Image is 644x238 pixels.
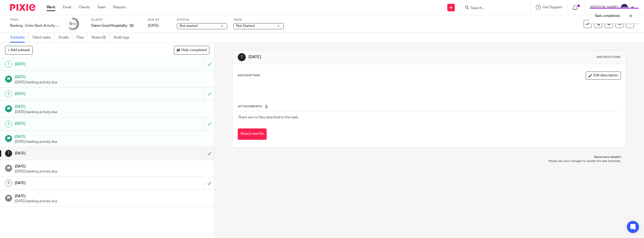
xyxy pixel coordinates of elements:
[15,163,210,169] h1: [DATE]
[5,150,12,157] div: 7
[238,53,246,61] div: 7
[148,24,158,27] span: [DATE]
[233,18,284,22] label: Tags
[177,18,227,22] label: Status
[174,46,209,54] button: Hide completed
[15,179,138,187] h1: [DATE]
[113,5,126,10] a: Reports
[181,48,207,52] span: Hide completed
[76,33,88,43] a: Files
[114,33,133,43] a: Audit logs
[595,13,620,18] p: Task completed.
[5,120,12,127] div: 5
[10,33,29,43] a: Subtasks
[586,72,621,80] button: Edit description
[15,60,138,68] h1: [DATE]
[10,23,60,28] div: Banking - Enter Bank Activity - week 33
[238,74,260,78] p: Description
[15,199,210,204] p: [DATE] banking activity due
[97,5,106,10] a: Team
[15,133,210,139] h1: [DATE]
[15,120,138,127] h1: [DATE]
[15,139,210,144] p: [DATE] banking activity due
[237,155,621,159] p: Need more details?
[5,90,12,97] div: 3
[15,80,210,85] p: [DATE] banking activity due
[15,192,210,199] h1: [DATE]
[5,61,12,68] div: 1
[15,90,138,98] h1: [DATE]
[148,18,171,22] label: Due by
[620,4,628,12] img: svg%3E
[69,21,76,27] div: 6
[91,18,142,22] label: Client
[92,33,110,43] a: Notes (0)
[597,55,621,59] div: Instructions
[249,54,440,60] h1: [DATE]
[59,33,73,43] a: Emails
[5,180,12,187] div: 9
[15,169,210,174] p: [DATE] banking activity due
[79,5,90,10] a: Clients
[10,4,35,11] img: Pixie
[15,110,210,115] p: [DATE] banking activity due
[5,46,33,54] button: + Add subtask
[91,23,127,28] p: Damn Good Hospitality
[47,5,55,10] a: Work
[15,73,210,80] h1: [DATE]
[32,33,55,43] a: Client tasks
[180,24,197,28] span: Not started
[63,5,71,10] a: Email
[10,18,60,22] label: Task
[236,24,255,28] span: Not Started
[238,116,299,119] span: There are no files attached to this task.
[15,103,210,109] h1: [DATE]
[238,128,267,140] button: Attach new file
[15,150,138,157] h1: [DATE]
[237,159,621,163] p: Please ask your manager to update the task template.
[238,105,262,108] span: Attachments
[72,23,76,25] small: /10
